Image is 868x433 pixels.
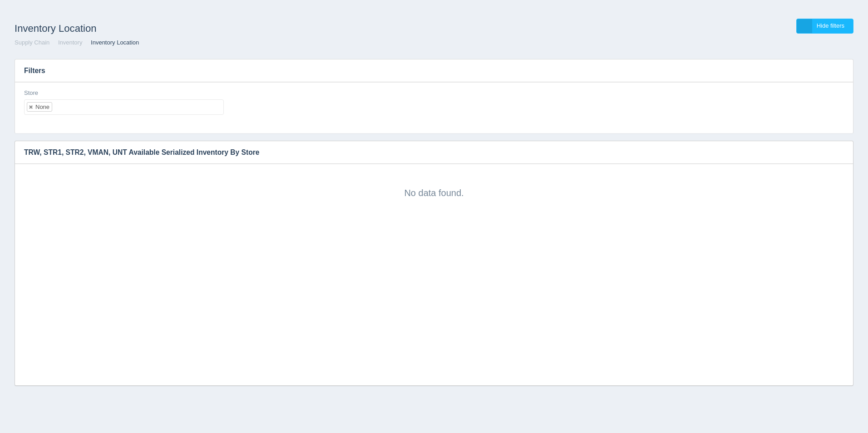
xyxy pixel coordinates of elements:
[24,89,38,98] label: Store
[58,39,82,46] a: Inventory
[35,104,49,110] div: None
[796,19,853,34] a: Hide filters
[15,59,853,82] h3: Filters
[15,39,49,46] a: Supply Chain
[15,141,839,164] h3: TRW, STR1, STR2, VMAN, UNT Available Serialized Inventory By Store
[84,39,139,47] li: Inventory Location
[817,22,844,29] span: Hide filters
[15,19,434,39] h1: Inventory Location
[24,173,844,199] div: No data found.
